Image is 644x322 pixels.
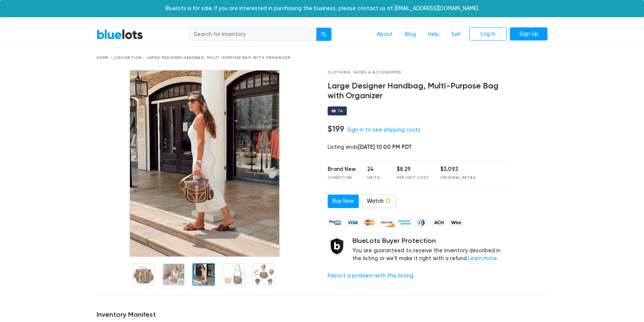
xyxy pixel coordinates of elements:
[338,109,343,113] div: 74
[328,165,356,174] div: Brand New
[352,237,509,263] div: You are guaranteed to receive the inventory described in the listing or we'll make it right with ...
[362,218,377,227] img: mastercard-42073d1d8d11d6635de4c079ffdb20a4f30a903dc55d1612383a1b395dd17f39.png
[328,81,509,101] h4: Large Designer Handbag, Multi-Purpose Bag with Organizer
[328,124,344,134] h4: $199
[345,218,360,227] img: visa-79caf175f036a155110d1892330093d4c38f53c55c9ec9e2c3a54a56571784bb.png
[367,175,386,181] div: Units
[422,27,445,42] a: Help
[358,144,412,150] span: [DATE] 10:00 PM PDT
[445,27,466,42] a: Sell
[328,70,509,75] div: Clothing, Shoes & Accessories
[362,195,396,208] a: Watch
[440,165,476,174] div: $3,093
[189,28,317,41] input: Search for inventory
[397,218,412,227] img: american_express-ae2a9f97a040b4b41f6397f7637041a5861d5f99d0716c09922aba4e24c8547d.png
[352,237,509,245] h5: BlueLots Buyer Protection
[469,27,507,41] a: Log In
[97,29,143,40] a: BlueLots
[399,27,422,42] a: Blog
[440,175,476,181] div: Original Retail
[414,218,429,227] img: diners_club-c48f30131b33b1bb0e5d0e2dbd43a8bea4cb12cb2961413e2f4250e06c020426.png
[397,165,429,174] div: $8.29
[97,311,547,319] h5: Inventory Manifest
[371,27,399,42] a: About
[328,218,343,227] img: paypal_credit-80455e56f6e1299e8d57f40c0dcee7b8cd4ae79b9eccbfc37e2480457ba36de9.png
[328,143,509,151] div: Listing ends
[431,218,446,227] img: ach-b7992fed28a4f97f893c574229be66187b9afb3f1a8d16a4691d3d3140a8ab00.png
[449,218,464,227] img: wire-908396882fe19aaaffefbd8e17b12f2f29708bd78693273c0e28e3a24408487f.png
[367,165,386,174] div: 24
[468,255,497,262] a: Learn more
[510,27,547,41] a: Sign Up
[328,273,413,279] a: Report a problem with this listing
[97,55,547,61] div: Home / Liquidation / Large Designer Handbag, Multi-Purpose Bag with Organizer
[347,127,420,133] a: Sign in to see shipping costs
[129,70,280,257] img: 4b4b7a78-ade9-4fe4-b21d-ae22649da9cf-1739154131.jpg
[379,218,395,227] img: discover-82be18ecfda2d062aad2762c1ca80e2d36a4073d45c9e0ffae68cd515fbd3d32.png
[328,237,346,256] img: buyer_protection_shield-3b65640a83011c7d3ede35a8e5a80bfdfaa6a97447f0071c1475b91a4b0b3d01.png
[328,195,359,208] a: Buy Now
[397,175,429,181] div: Per Unit Cost
[328,175,356,181] div: Condition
